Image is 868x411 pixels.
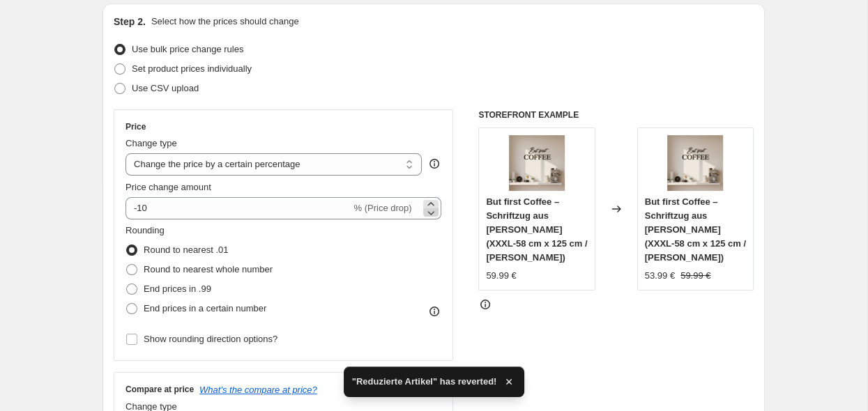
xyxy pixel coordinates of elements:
button: What's the compare at price? [199,385,317,395]
span: Use CSV upload [132,83,199,93]
span: End prices in .99 [144,284,211,294]
h6: STOREFRONT EXAMPLE [478,109,754,121]
span: Round to nearest .01 [144,245,228,255]
div: 59.99 € [486,269,516,283]
input: -15 [125,197,351,219]
div: help [427,157,441,171]
span: But first Coffee – Schriftzug aus [PERSON_NAME] (XXXL-58 cm x 125 cm / [PERSON_NAME]) [486,196,587,263]
strike: 59.99 € [680,269,710,283]
span: Rounding [125,225,165,235]
span: Use bulk price change rules [132,44,243,54]
h3: Compare at price [125,384,194,395]
img: e-Geschenkidee-f-r-Freunde-Familie-oder-Kollegen-die-Kaffee-lieben-moderner-Blickfang-f-r-K-che-E... [667,135,723,191]
span: End prices in a certain number [144,303,266,313]
h3: Price [125,121,146,132]
span: Change type [125,138,177,148]
span: But first Coffee – Schriftzug aus [PERSON_NAME] (XXXL-58 cm x 125 cm / [PERSON_NAME]) [645,196,746,263]
span: Show rounding direction options? [144,334,277,344]
span: Round to nearest whole number [144,264,273,274]
span: Set product prices individually [132,63,252,74]
h2: Step 2. [114,15,146,29]
span: % (Price drop) [353,203,411,213]
p: Select how the prices should change [151,15,299,29]
span: "Reduzierte Artikel" has reverted! [352,375,497,389]
img: e-Geschenkidee-f-r-Freunde-Familie-oder-Kollegen-die-Kaffee-lieben-moderner-Blickfang-f-r-K-che-E... [509,135,565,191]
div: 53.99 € [645,269,675,283]
span: Price change amount [125,182,211,192]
